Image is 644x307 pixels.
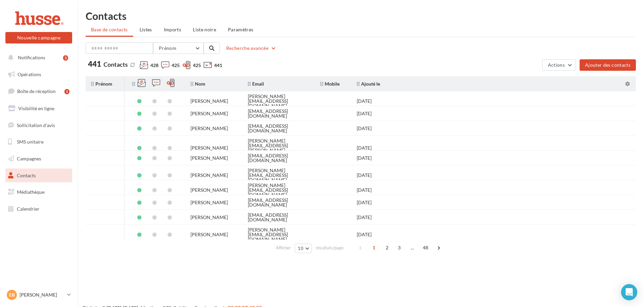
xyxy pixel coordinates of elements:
[193,62,201,69] span: 425
[191,146,228,150] div: [PERSON_NAME]
[4,168,74,183] a: Contacts
[228,27,254,32] span: Paramètres
[369,242,379,253] span: 1
[394,242,405,253] span: 3
[621,284,637,300] div: Open Intercom Messenger
[548,62,565,68] span: Actions
[542,59,576,71] button: Actions
[357,188,372,192] div: [DATE]
[140,27,152,32] span: Listes
[9,291,15,298] span: EB
[164,27,181,32] span: Imports
[191,188,228,192] div: [PERSON_NAME]
[357,111,372,116] div: [DATE]
[104,61,128,68] span: Contacts
[17,156,41,161] span: Campagnes
[191,173,228,178] div: [PERSON_NAME]
[17,122,55,128] span: Sollicitation d'avis
[4,51,71,65] button: Notifications 3
[17,88,56,94] span: Boîte de réception
[248,213,310,222] div: [EMAIL_ADDRESS][DOMAIN_NAME]
[191,99,228,103] div: [PERSON_NAME]
[91,81,112,87] span: Prénom
[580,59,636,71] button: Ajouter des contacts
[191,215,228,220] div: [PERSON_NAME]
[4,135,74,149] a: SMS unitaire
[191,126,228,131] div: [PERSON_NAME]
[248,109,310,118] div: [EMAIL_ADDRESS][DOMAIN_NAME]
[4,202,74,216] a: Calendrier
[17,139,43,145] span: SMS unitaire
[5,32,72,43] button: Nouvelle campagne
[357,232,372,237] div: [DATE]
[248,183,310,197] div: [PERSON_NAME][EMAIL_ADDRESS][DOMAIN_NAME]
[357,146,372,150] div: [DATE]
[224,44,279,52] button: Recherche avancée
[191,200,228,205] div: [PERSON_NAME]
[357,99,372,103] div: [DATE]
[248,198,310,207] div: [EMAIL_ADDRESS][DOMAIN_NAME]
[248,227,310,242] div: [PERSON_NAME][EMAIL_ADDRESS][DOMAIN_NAME]
[248,81,264,87] span: Email
[4,185,74,199] a: Médiathèque
[248,124,310,133] div: [EMAIL_ADDRESS][DOMAIN_NAME]
[4,118,74,132] a: Sollicitation d'avis
[4,101,74,116] a: Visibilité en ligne
[295,244,312,253] button: 10
[191,156,228,160] div: [PERSON_NAME]
[382,242,392,253] span: 2
[357,200,372,205] div: [DATE]
[191,111,228,116] div: [PERSON_NAME]
[191,232,228,237] div: [PERSON_NAME]
[298,246,303,251] span: 10
[17,173,36,178] span: Contacts
[214,62,222,69] span: 441
[153,42,204,54] button: Prénom
[4,84,74,98] a: Boîte de réception1
[357,81,380,87] span: Ajouté le
[248,153,310,163] div: [EMAIL_ADDRESS][DOMAIN_NAME]
[193,27,216,32] span: Liste noire
[86,11,636,21] h1: Contacts
[18,105,54,111] span: Visibilité en ligne
[248,168,310,182] div: [PERSON_NAME][EMAIL_ADDRESS][DOMAIN_NAME]
[88,60,101,68] span: 441
[407,242,418,253] span: ...
[316,245,344,251] span: résultats/page
[64,89,69,94] div: 1
[150,62,158,69] span: 428
[357,126,372,131] div: [DATE]
[357,173,372,178] div: [DATE]
[320,81,340,87] span: Mobile
[63,55,68,61] div: 3
[276,245,291,251] span: Afficher
[17,189,45,195] span: Médiathèque
[248,139,310,157] div: [PERSON_NAME][EMAIL_ADDRESS][PERSON_NAME][DOMAIN_NAME]
[17,206,39,212] span: Calendrier
[248,94,310,108] div: [PERSON_NAME][EMAIL_ADDRESS][DOMAIN_NAME]
[357,215,372,220] div: [DATE]
[357,156,372,160] div: [DATE]
[4,152,74,166] a: Campagnes
[159,45,176,51] span: Prénom
[20,291,64,298] p: [PERSON_NAME]
[172,62,180,69] span: 425
[191,81,205,87] span: Nom
[18,71,41,77] span: Opérations
[5,288,72,301] a: EB [PERSON_NAME]
[18,55,45,60] span: Notifications
[4,67,74,82] a: Opérations
[420,242,431,253] span: 48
